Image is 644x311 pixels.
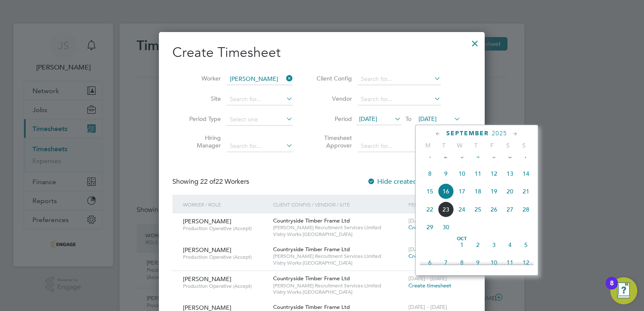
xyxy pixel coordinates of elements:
label: Timesheet Approver [314,134,352,149]
span: [PERSON_NAME] [183,275,231,283]
label: Worker [183,75,221,82]
span: F [484,142,500,149]
span: Vistry Works [GEOGRAPHIC_DATA] [273,289,404,295]
span: M [420,142,436,149]
span: 11 [470,166,486,182]
span: W [452,142,468,149]
span: 10 [486,255,502,271]
span: T [468,142,484,149]
div: Showing [172,177,251,186]
span: S [516,142,532,149]
span: To [403,113,414,124]
label: Site [183,95,221,102]
span: Production Operative (Accept) [183,283,267,290]
span: Vistry Works [GEOGRAPHIC_DATA] [273,260,404,266]
span: Create timesheet [408,252,451,260]
span: 20 [502,183,518,199]
input: Search for... [227,73,293,85]
div: Period [406,195,463,214]
span: [PERSON_NAME] Recruitment Services Limited [273,253,404,260]
span: 27 [502,201,518,217]
input: Search for... [358,94,441,105]
span: Countryside Timber Frame Ltd [273,275,350,282]
span: [PERSON_NAME] Recruitment Services Limited [273,282,404,289]
span: Countryside Timber Frame Ltd [273,303,350,311]
span: Production Operative (Accept) [183,225,267,232]
span: Oct [454,237,470,241]
label: Vendor [314,95,352,102]
span: 13 [502,166,518,182]
span: 24 [454,201,470,217]
span: [DATE] - [DATE] [408,246,447,253]
span: 18 [470,183,486,199]
span: 2025 [492,130,507,137]
div: Worker / Role [181,195,271,214]
span: [PERSON_NAME] [183,217,231,225]
span: S [500,142,516,149]
span: 11 [502,255,518,271]
input: Search for... [227,94,293,105]
span: 22 of [200,177,215,186]
input: Search for... [227,140,293,152]
span: 26 [486,201,502,217]
span: Countryside Timber Frame Ltd [273,246,350,253]
span: 22 Workers [200,177,249,186]
span: 28 [518,201,534,217]
button: Open Resource Center, 8 new notifications [610,277,637,304]
label: Hiring Manager [183,134,221,149]
span: 7 [438,255,454,271]
span: T [436,142,452,149]
span: 21 [518,183,534,199]
h2: Create Timesheet [172,44,471,62]
span: 17 [454,183,470,199]
span: 8 [422,166,438,182]
span: Countryside Timber Frame Ltd [273,217,350,224]
span: 12 [486,166,502,182]
span: 4 [502,237,518,253]
span: 12 [518,255,534,271]
span: 15 [422,183,438,199]
span: 29 [422,219,438,235]
div: 8 [610,283,614,294]
label: Client Config [314,75,352,82]
span: 22 [422,201,438,217]
span: 30 [438,219,454,235]
span: 16 [438,183,454,199]
label: Hide created timesheets [367,177,453,186]
span: 10 [454,166,470,182]
span: 25 [470,201,486,217]
span: Create timesheet [408,282,451,289]
span: [DATE] - [DATE] [408,303,447,311]
span: [DATE] - [DATE] [408,217,447,224]
input: Select one [227,114,293,126]
span: Vistry Works [GEOGRAPHIC_DATA] [273,231,404,238]
span: 3 [486,237,502,253]
input: Search for... [358,73,441,85]
span: Production Operative (Accept) [183,254,267,260]
input: Search for... [358,140,441,152]
span: [PERSON_NAME] Recruitment Services Limited [273,224,404,231]
span: 8 [454,255,470,271]
span: 9 [438,166,454,182]
span: Create timesheet [408,224,451,231]
label: Period Type [183,115,221,123]
label: Period [314,115,352,123]
span: [PERSON_NAME] [183,246,231,254]
span: 23 [438,201,454,217]
span: 19 [486,183,502,199]
span: 9 [470,255,486,271]
span: 14 [518,166,534,182]
span: September [446,130,489,137]
div: Client Config / Vendor / Site [271,195,406,214]
span: [DATE] [419,115,437,123]
span: 5 [518,237,534,253]
span: [DATE] [359,115,377,123]
span: 2 [470,237,486,253]
span: 6 [422,255,438,271]
span: 1 [454,237,470,253]
span: [DATE] - [DATE] [408,275,447,282]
